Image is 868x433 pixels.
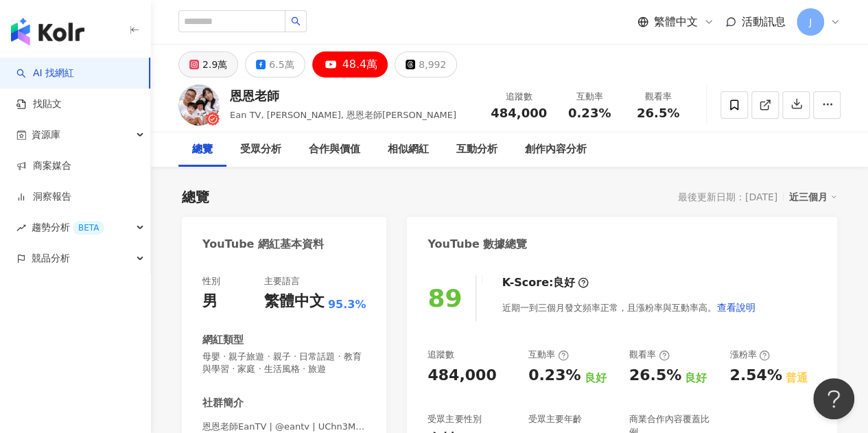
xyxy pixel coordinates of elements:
[32,119,60,150] span: 資源庫
[291,16,301,26] span: search
[813,378,854,419] iframe: Help Scout Beacon - Open
[789,188,837,206] div: 近三個月
[388,141,429,158] div: 相似網紅
[716,302,755,313] span: 查看說明
[202,351,366,375] span: 母嬰 · 親子旅遊 · 親子 · 日常話題 · 教育與學習 · 家庭 · 生活風格 · 旅遊
[342,55,378,74] div: 48.4萬
[16,67,74,80] a: searchAI 找網紅
[182,187,209,207] div: 總覽
[629,349,670,361] div: 觀看率
[632,90,684,104] div: 觀看率
[809,14,812,30] span: J
[32,212,104,243] span: 趨勢分析
[264,291,325,312] div: 繁體中文
[491,106,547,120] span: 484,000
[264,275,300,288] div: 主要語言
[202,55,227,74] div: 2.9萬
[192,141,213,158] div: 總覽
[202,333,244,347] div: 網紅類型
[16,159,71,173] a: 商案媒合
[491,90,547,104] div: 追蹤數
[202,396,244,410] div: 社群簡介
[729,349,770,361] div: 漲粉率
[245,51,305,78] button: 6.5萬
[240,141,281,158] div: 受眾分析
[230,110,456,120] span: Ean TV, [PERSON_NAME], 恩恩老師[PERSON_NAME]
[528,349,569,361] div: 互動率
[729,365,782,386] div: 2.54%
[230,87,456,104] div: 恩恩老師
[178,84,220,126] img: KOL Avatar
[427,349,454,361] div: 追蹤數
[395,51,457,78] button: 8,992
[202,275,220,288] div: 性別
[202,237,324,252] div: YouTube 網紅基本資料
[11,18,84,45] img: logo
[178,51,238,78] button: 2.9萬
[73,221,104,235] div: BETA
[16,97,62,111] a: 找貼文
[269,55,294,74] div: 6.5萬
[309,141,360,158] div: 合作與價值
[312,51,388,78] button: 48.4萬
[427,365,496,386] div: 484,000
[685,371,707,386] div: 良好
[427,237,527,252] div: YouTube 數據總覽
[637,106,679,120] span: 26.5%
[202,421,366,433] span: 恩恩老師EanTV | @eantv | UChn3M6DwZ-49_Pm_s_qEODQ
[456,141,497,158] div: 互動分析
[16,223,26,233] span: rise
[742,15,786,28] span: 活動訊息
[553,275,575,290] div: 良好
[568,106,611,120] span: 0.23%
[716,294,755,321] button: 查看說明
[654,14,698,30] span: 繁體中文
[563,90,615,104] div: 互動率
[502,275,589,290] div: K-Score :
[16,190,71,204] a: 洞察報告
[525,141,587,158] div: 創作內容分析
[328,297,366,312] span: 95.3%
[419,55,446,74] div: 8,992
[427,284,462,312] div: 89
[502,294,755,321] div: 近期一到三個月發文頻率正常，且漲粉率與互動率高。
[202,291,218,312] div: 男
[528,365,580,386] div: 0.23%
[528,413,582,425] div: 受眾主要年齡
[584,371,606,386] div: 良好
[629,365,681,386] div: 26.5%
[786,371,808,386] div: 普通
[32,243,70,274] span: 競品分析
[427,413,481,425] div: 受眾主要性別
[678,191,777,202] div: 最後更新日期：[DATE]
